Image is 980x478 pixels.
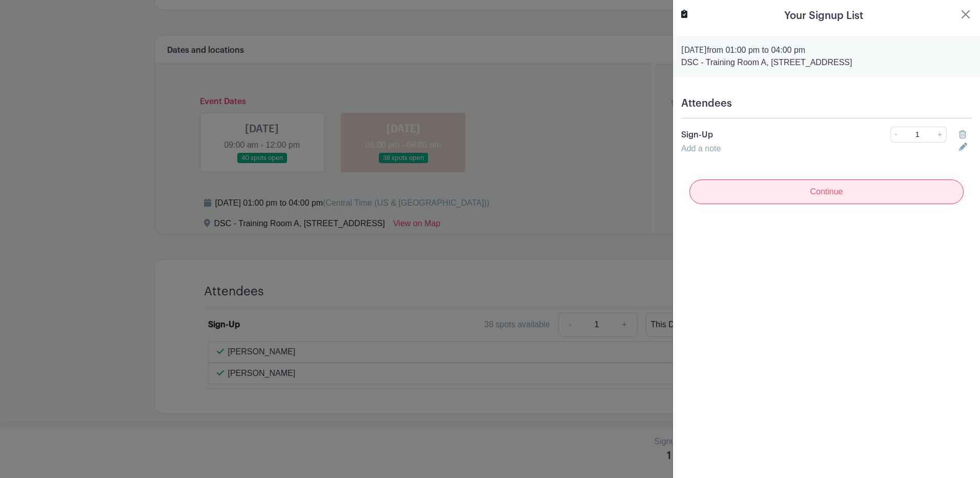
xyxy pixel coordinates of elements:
button: Close [959,8,972,21]
h5: Your Signup List [784,8,863,24]
a: + [934,127,947,143]
a: Add a note [681,144,721,153]
p: from 01:00 pm to 04:00 pm [681,44,972,56]
strong: [DATE] [681,46,707,54]
a: - [890,127,902,143]
h5: Attendees [681,97,972,110]
input: Continue [689,180,964,204]
p: DSC - Training Room A, [STREET_ADDRESS] [681,56,972,69]
p: Sign-Up [681,129,846,141]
